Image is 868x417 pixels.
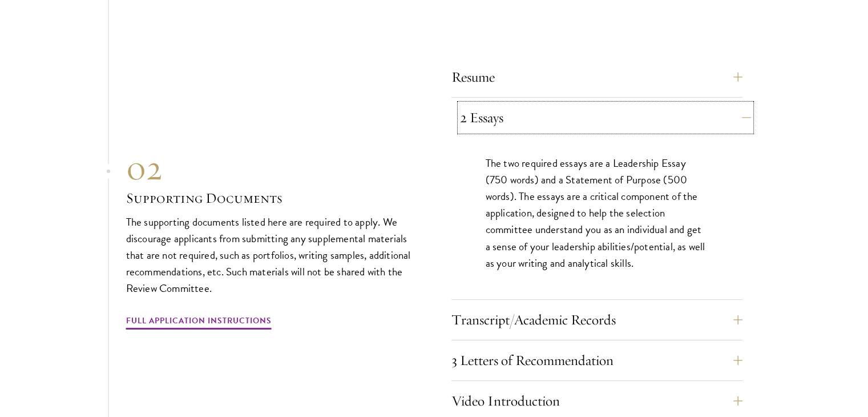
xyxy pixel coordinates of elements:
button: 2 Essays [460,104,751,131]
button: Video Introduction [451,387,742,415]
button: Transcript/Academic Records [451,306,742,334]
p: The two required essays are a Leadership Essay (750 words) and a Statement of Purpose (500 words)... [486,155,708,271]
a: Full Application Instructions [126,314,272,331]
div: 02 [126,147,417,189]
p: The supporting documents listed here are required to apply. We discourage applicants from submitt... [126,214,417,296]
button: 3 Letters of Recommendation [451,347,742,374]
h3: Supporting Documents [126,189,417,208]
button: Resume [451,63,742,91]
